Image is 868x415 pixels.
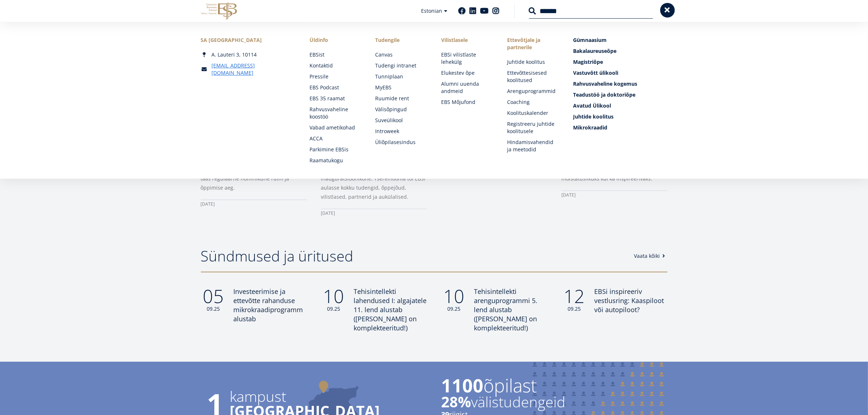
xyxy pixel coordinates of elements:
[573,58,603,65] span: Magistriõpe
[310,73,361,80] a: Pressile
[441,36,493,44] span: Vilistlasele
[375,51,427,58] a: Canvas
[573,102,611,109] span: Avatud Ülikool
[441,98,493,106] a: EBS Mõjufond
[507,88,558,95] a: Arenguprogrammid
[441,51,493,66] a: EBSi vilistlaste lehekülg
[230,389,427,404] span: kampust
[375,117,427,124] a: Suveülikool
[573,80,637,87] span: Rahvusvaheline kogemus
[441,373,484,398] strong: 1100
[470,7,477,15] a: Linkedin
[310,62,361,69] a: Kontaktid
[201,36,295,44] div: SA [GEOGRAPHIC_DATA]
[441,392,471,412] strong: 28%
[507,58,558,66] a: Juhtide koolitus
[375,84,427,91] a: MyEBS
[441,395,631,409] span: välistudengeid
[459,7,466,15] a: Facebook
[573,80,667,88] a: Rahvusvaheline kogemus
[441,80,493,95] a: Alumni uuenda andmeid
[493,7,500,15] a: Instagram
[573,36,607,43] span: Gümnaasium
[201,199,307,209] div: [DATE]
[375,128,427,135] a: Introweek
[595,287,664,314] span: EBSi inspireeriv vestlusring: Kaaspiloot või autopiloot?
[375,36,427,44] a: Tudengile
[562,287,587,313] div: 12
[562,305,587,313] small: 09.25
[573,91,635,98] span: Teadustöö ja doktoriõpe
[310,146,361,153] a: Parkimine EBSis
[375,106,427,113] a: Välisõpingud
[310,106,361,120] a: Rahvusvaheline koostöö
[375,139,427,146] a: Üliõpilasesindus
[310,95,361,102] a: EBS 35 raamat
[474,287,538,332] span: Tehisintellekti arenguprogrammi 5. lend alustab ([PERSON_NAME] on komplekteeritud!)
[310,124,361,131] a: Vabad ametikohad
[310,157,361,164] a: Raamatukogu
[201,51,295,58] div: A. Lauteri 3, 10114
[573,36,667,44] a: Gümnaasium
[321,209,427,218] div: [DATE]
[507,139,558,153] a: Hindamisvahendid ja meetodid
[573,124,607,131] span: Mikrokraadid
[507,98,558,106] a: Coaching
[573,69,667,77] a: Vastuvõtt ülikooli
[573,69,618,76] span: Vastuvõtt ülikooli
[507,120,558,135] a: Registreeru juhtide koolitusele
[562,190,667,199] div: [DATE]
[441,287,467,313] div: 10
[212,62,295,77] a: [EMAIL_ADDRESS][DOMAIN_NAME]
[507,69,558,84] a: Ettevõttesisesed koolitused
[375,73,427,80] a: Tunniplaan
[321,287,347,313] div: 10
[480,7,489,15] a: Youtube
[573,58,667,66] a: Magistriõpe
[201,247,627,265] h2: Sündmused ja üritused
[201,287,226,313] div: 05
[310,84,361,91] a: EBS Podcast
[321,305,347,313] small: 09.25
[354,287,427,332] span: Tehisintellekti lahendused I: algajatele 11. lend alustab ([PERSON_NAME] on komplekteeritud!)
[573,47,667,55] a: Bakalaureuseõpe
[573,124,667,131] a: Mikrokraadid
[573,113,667,120] a: Juhtide koolitus
[441,376,631,395] span: õpilast
[507,109,558,117] a: Koolituskalender
[573,113,614,120] span: Juhtide koolitus
[375,95,427,102] a: Ruumide rent
[441,305,467,313] small: 09.25
[573,102,667,109] a: Avatud Ülikool
[573,91,667,98] a: Teadustöö ja doktoriõpe
[375,62,427,69] a: Tudengi intranet
[507,36,558,51] span: Ettevõtjale ja partnerile
[441,69,493,77] a: Elukestev õpe
[234,287,303,323] span: Investeerimise ja ettevõtte rahanduse mikrokraadiprogramm alustab
[310,51,361,58] a: EBSist
[573,47,616,54] span: Bakalaureuseõpe
[634,252,667,260] a: Vaata kõiki
[310,135,361,142] a: ACCA
[310,36,361,44] span: Üldinfo
[201,305,226,313] small: 09.25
